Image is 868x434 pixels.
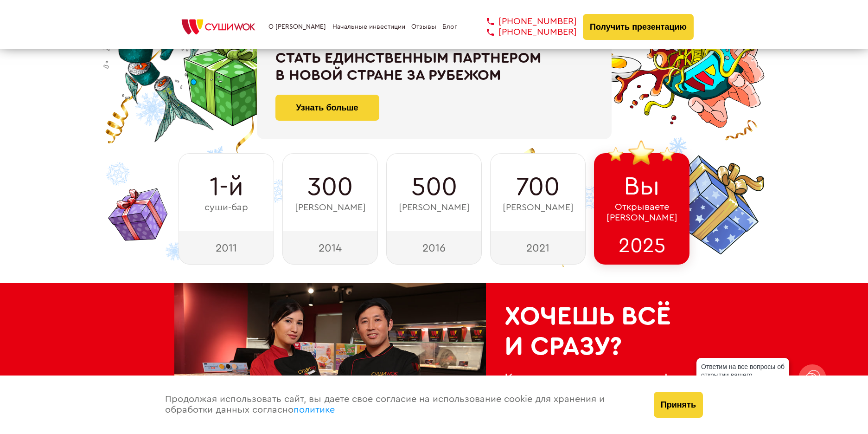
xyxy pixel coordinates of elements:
div: 2025 [594,231,689,265]
h2: Хочешь всё и сразу? [504,302,675,362]
div: Ответим на все вопросы об открытии вашего [PERSON_NAME]! [696,358,789,392]
div: 2016 [386,231,482,265]
a: [PHONE_NUMBER] [473,16,577,27]
div: Стать единственным партнером в новой стране за рубежом [275,50,593,84]
a: политике [294,405,335,415]
div: Продолжая использовать сайт, вы даете свое согласие на использование cookie для хранения и обрабо... [156,376,645,434]
span: 1-й [210,172,243,202]
div: 2011 [179,231,274,265]
a: Отзывы [411,23,436,31]
span: 300 [307,172,353,202]
button: Получить презентацию [583,14,694,40]
a: Начальные инвестиции [332,23,405,31]
span: Вы [624,172,660,201]
a: Блог [442,23,457,31]
span: 700 [516,172,560,202]
span: Открываете [PERSON_NAME] [606,202,677,223]
div: Купи уже готовую точку! [504,371,675,386]
div: 2021 [490,231,586,265]
a: [PHONE_NUMBER] [473,27,577,38]
button: Принять [654,392,703,418]
button: Узнать больше [275,95,379,121]
span: [PERSON_NAME] [503,202,574,213]
span: суши-бар [204,202,248,213]
span: [PERSON_NAME] [399,202,470,213]
a: О [PERSON_NAME] [268,23,326,31]
div: 2014 [282,231,378,265]
span: [PERSON_NAME] [295,202,366,213]
img: СУШИWOK [174,17,262,37]
span: 500 [411,172,457,202]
